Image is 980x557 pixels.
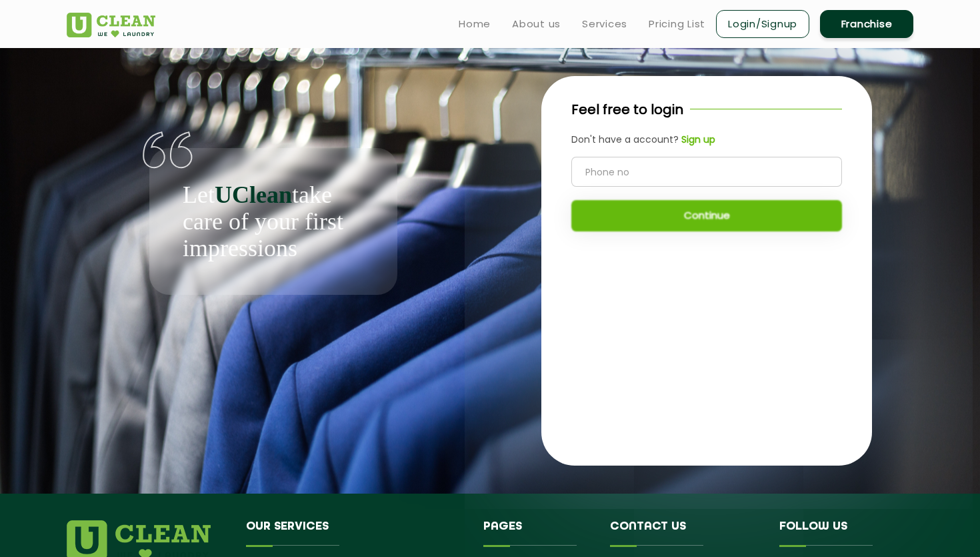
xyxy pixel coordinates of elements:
p: Feel free to login [571,99,683,119]
h4: Pages [483,520,591,546]
input: Phone no [571,157,842,187]
h4: Contact us [610,520,759,546]
a: Pricing List [649,16,705,32]
img: UClean Laundry and Dry Cleaning [67,13,155,37]
a: Sign up [679,133,715,147]
b: UClean [215,181,292,208]
a: Home [459,16,491,32]
a: Services [582,16,627,32]
img: quote-img [143,131,193,169]
p: Let take care of your first impressions [183,181,364,261]
h4: Our Services [246,520,463,546]
h4: Follow us [779,520,897,546]
a: Franchise [820,10,913,38]
span: Don't have a account? [571,133,679,146]
a: About us [512,16,561,32]
a: Login/Signup [716,10,809,38]
b: Sign up [681,133,715,146]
